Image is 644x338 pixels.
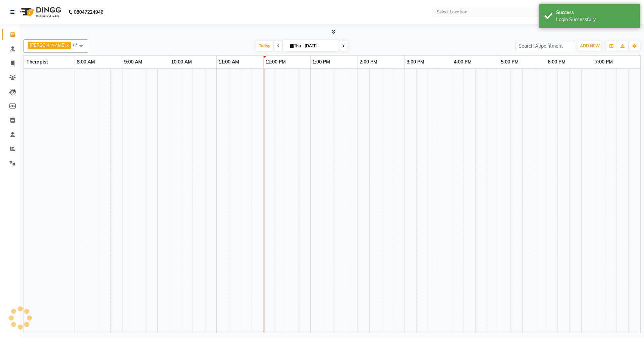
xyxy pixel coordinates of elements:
[556,16,635,23] div: Login Successfully.
[264,57,287,67] a: 12:00 PM
[66,42,69,48] a: x
[26,59,48,65] span: Therapist
[437,9,468,15] div: Select Location
[169,57,194,67] a: 10:00 AM
[452,57,473,67] a: 4:00 PM
[405,57,426,67] a: 3:00 PM
[358,57,379,67] a: 2:00 PM
[17,3,63,22] img: logo
[546,57,567,67] a: 6:00 PM
[74,3,103,22] b: 08047224946
[75,57,97,67] a: 8:00 AM
[217,57,241,67] a: 11:00 AM
[556,9,635,16] div: Success
[30,42,66,48] span: [PERSON_NAME]
[256,41,273,51] span: Today
[593,57,614,67] a: 7:00 PM
[499,57,520,67] a: 5:00 PM
[311,57,332,67] a: 1:00 PM
[122,57,144,67] a: 9:00 AM
[578,41,601,51] button: ADD NEW
[303,41,336,51] input: 2025-09-04
[580,43,600,48] span: ADD NEW
[516,41,574,51] input: Search Appointment
[288,43,303,48] span: Thu
[72,42,83,47] span: +7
